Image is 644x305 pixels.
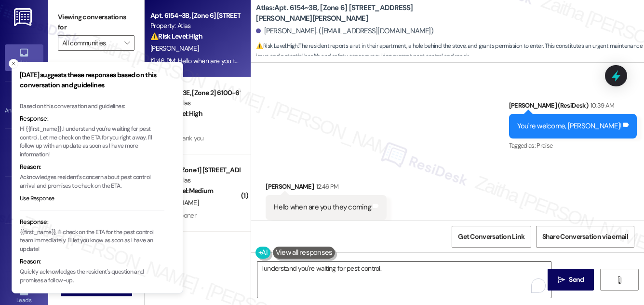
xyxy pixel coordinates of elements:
[257,262,551,298] textarea: To enrich screen reader interactions, please activate Accessibility in Grammarly extension settings
[5,139,43,166] a: Site Visit •
[266,181,387,195] div: [PERSON_NAME]
[150,21,240,31] div: Property: Atlas
[509,100,637,114] div: [PERSON_NAME] (ResiDesk)
[9,59,18,69] button: Close toast
[458,232,524,242] span: Get Conversation Link
[588,100,615,111] div: 10:39 AM
[20,268,164,285] p: Quickly acknowledges the resident's question and promises a follow-up.
[569,275,584,285] span: Send
[150,98,240,108] div: Property: Atlas
[20,114,164,124] div: Response:
[58,10,134,35] label: Viewing conversations for
[150,175,240,185] div: Property: Atlas
[542,232,628,242] span: Share Conversation via email
[616,276,623,284] i: 
[150,32,202,41] strong: ⚠️ Risk Level: High
[5,234,43,260] a: Buildings
[20,102,164,111] div: Based on this conversation and guidelines:
[20,162,164,172] div: Reason:
[536,226,634,248] button: Share Conversation via email
[20,173,164,190] p: Acknowledges resident's concern about pest control arrival and promises to check on the ETA.
[266,220,387,234] div: Tagged as:
[256,26,433,36] div: [PERSON_NAME]. ([EMAIL_ADDRESS][DOMAIN_NAME])
[274,202,371,212] div: Hello when are you they coming
[452,226,531,248] button: Get Conversation Link
[150,11,240,21] div: Apt. 6154~3B, [Zone 6] [STREET_ADDRESS][PERSON_NAME][PERSON_NAME]
[256,41,644,62] span: : The resident reports a rat in their apartment, a hole behind the stove, and grants permission t...
[314,181,339,192] div: 12:46 PM
[256,42,297,50] strong: ⚠️ Risk Level: High
[20,194,54,203] button: Use Response
[256,3,449,24] b: Atlas: Apt. 6154~3B, [Zone 6] [STREET_ADDRESS][PERSON_NAME][PERSON_NAME]
[20,228,164,254] p: {{first_name}}, I'll check on the ETA for the pest control team immediately. I'll let you know as...
[5,44,43,70] a: Inbox
[150,44,199,53] span: [PERSON_NAME]
[517,121,622,131] div: You're welcome, [PERSON_NAME]!
[20,125,164,159] p: Hi {{first_name}}, I understand you're waiting for pest control. Let me check on the ETA for you ...
[150,165,240,175] div: Apt. 74~1, [Zone 1] [STREET_ADDRESS][US_STATE]
[124,39,130,47] i: 
[509,139,637,152] div: Tagged as:
[558,276,565,284] i: 
[537,141,552,150] span: Praise
[548,269,594,291] button: Send
[20,70,164,90] h3: [DATE] suggests these responses based on this conversation and guidelines
[20,217,164,227] div: Response:
[150,56,268,65] div: 12:46 PM: Hello when are you they coming
[14,8,34,26] img: ResiDesk Logo
[62,35,119,51] input: All communities
[20,257,164,266] div: Reason:
[150,88,240,98] div: Apt. 6100~3E, [Zone 2] 6100-6108 S [PERSON_NAME]
[5,187,43,213] a: Insights •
